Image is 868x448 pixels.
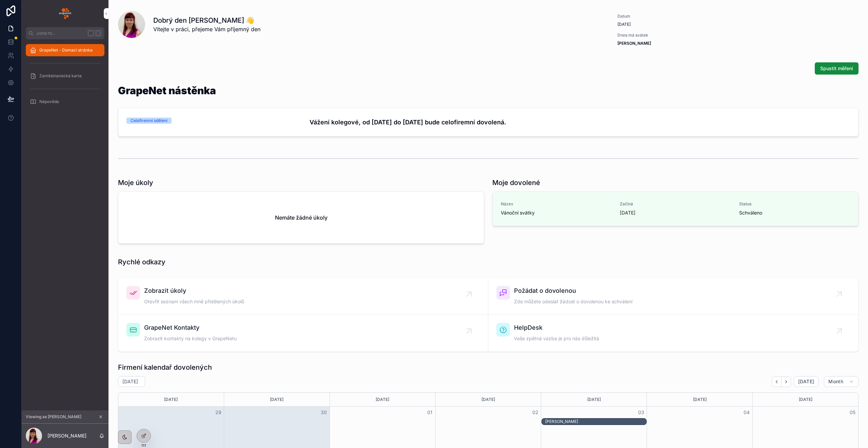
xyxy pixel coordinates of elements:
[739,201,850,207] span: Status
[514,298,632,305] span: Zde můžete odeslat žádost o dovolenou ke schválení
[144,298,244,305] span: Otevřít seznam všech mně přidělených úkolů
[514,323,599,332] span: HelpDesk
[426,408,434,416] button: 01
[617,14,723,19] span: Datum
[501,209,612,216] span: Vánoční svátky
[331,393,434,406] div: [DATE]
[743,408,751,416] button: 04
[118,278,488,315] a: Zobrazit úkolyOtevřít seznam všech mně přidělených úkolů
[26,70,104,82] a: Zaměstnanecká karta
[26,96,104,108] a: Nápověda
[275,213,328,222] h2: Nemáte žádné úkoly
[144,323,237,332] span: GrapeNet Kontakty
[637,408,645,416] button: 03
[310,118,850,127] h4: Vážení kolegové, od [DATE] do [DATE] bude celofiremní dovolená.
[119,393,223,406] div: [DATE]
[39,73,82,79] span: Zaměstnanecká karta
[617,22,723,27] span: [DATE]
[545,419,646,424] div: [PERSON_NAME]
[848,408,856,416] button: 05
[214,408,222,416] button: 29
[514,286,632,296] span: Požádat o dovolenou
[501,201,612,207] span: Název
[620,201,731,207] span: Začíná
[488,315,858,351] a: HelpDeskVaše zpětná vazba je pro nás důležitá
[488,278,858,315] a: Požádat o dovolenouZde můžete odeslat žádost o dovolenou ke schválení
[47,432,86,439] p: [PERSON_NAME]
[131,118,167,124] div: Celofiremní sdělení
[531,408,539,416] button: 02
[153,16,260,25] h1: Dobrý den [PERSON_NAME] 👋
[798,379,814,385] span: [DATE]
[39,47,93,53] span: GrapeNet - Domací stránka
[437,393,540,406] div: [DATE]
[492,178,540,187] h1: Moje dovolené
[824,376,859,387] button: Month
[26,27,104,39] button: Jump to...K
[144,286,244,296] span: Zobrazit úkoly
[118,257,165,267] h1: Rychlé odkazy
[96,30,101,36] span: K
[617,41,651,46] strong: [PERSON_NAME]
[118,178,153,187] h1: Moje úkoly
[820,65,853,72] span: Spustit měření
[815,62,859,75] button: Spustit měření
[620,209,635,216] p: [DATE]
[59,8,71,19] img: App logo
[22,39,108,117] div: scrollable content
[739,209,850,216] span: Schváleno
[39,99,59,104] span: Nápověda
[118,315,488,351] a: GrapeNet KontaktyZobrazit kontakty na kolegy v GrapeNetu
[648,393,751,406] div: [DATE]
[320,408,328,416] button: 30
[794,376,818,387] button: [DATE]
[828,379,843,385] span: Month
[772,376,782,387] button: Back
[782,376,791,387] button: Next
[617,33,723,38] span: Dnes má svátek
[122,378,138,385] h2: [DATE]
[542,393,646,406] div: [DATE]
[225,393,329,406] div: [DATE]
[545,419,646,425] div: Ing. Daniel Hynar
[36,30,85,36] span: Jump to...
[514,335,599,342] span: Vaše zpětná vazba je pro nás důležitá
[144,335,237,342] span: Zobrazit kontakty na kolegy v GrapeNetu
[754,393,857,406] div: [DATE]
[26,44,104,56] a: GrapeNet - Domací stránka
[118,85,216,96] h1: GrapeNet nástěnka
[26,414,81,420] span: Viewing as [PERSON_NAME]
[118,363,212,372] h1: Firmení kalendař dovolených
[153,25,260,33] span: Vítejte v práci, přejeme Vám příjemný den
